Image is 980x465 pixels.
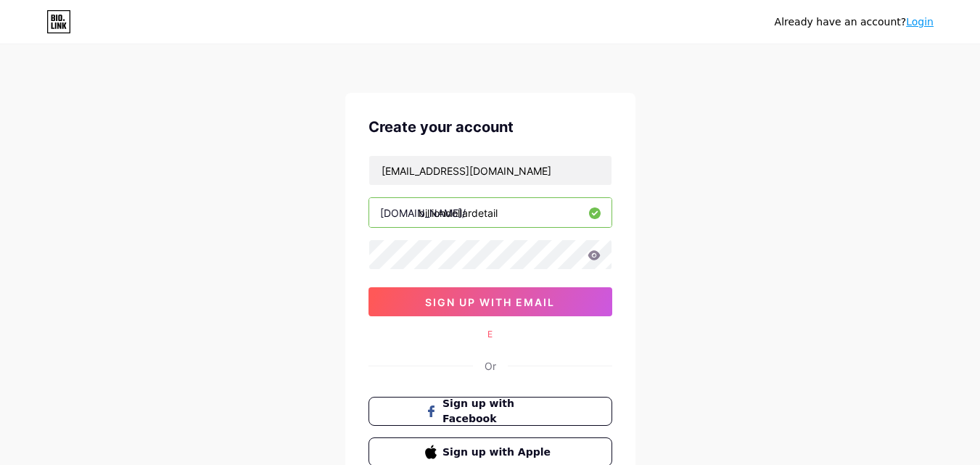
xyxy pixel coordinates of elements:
[368,328,612,341] div: E
[425,296,555,308] span: sign up with email
[369,198,612,227] input: username
[368,397,612,426] button: Sign up with Facebook
[368,116,612,138] div: Create your account
[485,358,496,374] div: Or
[775,15,934,30] div: Already have an account?
[380,205,466,221] div: [DOMAIN_NAME]/
[906,16,934,28] a: Login
[442,396,555,427] span: Sign up with Facebook
[368,287,612,316] button: sign up with email
[442,445,555,460] span: Sign up with Apple
[369,156,612,185] input: Email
